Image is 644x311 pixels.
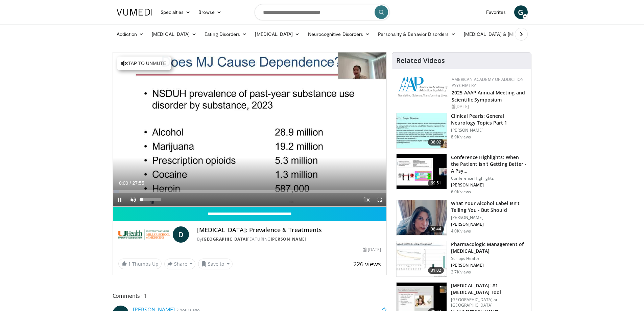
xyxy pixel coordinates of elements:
[451,189,471,195] p: 6.0K views
[428,267,444,274] span: 31:02
[451,269,471,275] p: 2.7K views
[452,104,526,110] div: [DATE]
[304,27,374,41] a: Neurocognitive Disorders
[451,241,527,254] h3: Pharmacologic Management of [MEDICAL_DATA]
[359,193,373,206] button: Playback Rate
[451,228,471,234] p: 4.0K views
[130,180,131,186] span: /
[398,76,448,97] img: f7c290de-70ae-47e0-9ae1-04035161c232.png.150x105_q85_autocrop_double_scale_upscale_version-0.2.png
[397,241,447,276] img: b20a009e-c028-45a8-b15f-eefb193e12bc.150x105_q85_crop-smart_upscale.jpg
[452,76,524,88] a: American Academy of Addiction Psychiatry
[194,5,225,19] a: Browse
[451,200,527,214] h3: What Your Alcohol Label Isn’t Telling You - But Should
[113,52,387,207] video-js: Video Player
[113,291,387,300] span: Comments 1
[119,180,128,186] span: 0:00
[117,9,152,16] img: VuMedi Logo
[451,113,527,126] h3: Clinical Pearls: General Neurology Topics Part 1
[113,193,126,206] button: Pause
[451,176,527,181] p: Conference Highlights
[428,180,444,186] span: 69:51
[251,27,304,41] a: [MEDICAL_DATA]
[113,27,148,41] a: Addiction
[117,57,171,70] button: Tap to unmute
[157,5,195,19] a: Specialties
[451,215,527,220] p: [PERSON_NAME]
[397,113,447,148] img: 91ec4e47-6cc3-4d45-a77d-be3eb23d61cb.150x105_q85_crop-smart_upscale.jpg
[373,193,386,206] button: Fullscreen
[363,247,381,253] div: [DATE]
[271,236,307,242] a: [PERSON_NAME]
[118,226,170,243] img: University of Miami
[452,89,525,103] a: 2025 AAAP Annual Meeting and Scientific Symposium
[451,154,527,174] h3: Conference Highlights: When the Patient Isn't Getting Better - A Psy…
[397,154,447,190] img: 4362ec9e-0993-4580-bfd4-8e18d57e1d49.150x105_q85_crop-smart_upscale.jpg
[428,226,444,232] span: 08:44
[396,113,527,149] a: 38:02 Clinical Pearls: General Neurology Topics Part 1 [PERSON_NAME] 8.9K views
[451,256,527,261] p: Scripps Health
[200,27,251,41] a: Eating Disorders
[514,5,528,19] a: G
[255,4,390,20] input: Search topics, interventions
[451,282,527,296] h3: [MEDICAL_DATA]: #1 [MEDICAL_DATA] Tool
[451,182,527,188] p: [PERSON_NAME]
[396,241,527,277] a: 31:02 Pharmacologic Management of [MEDICAL_DATA] Scripps Health [PERSON_NAME] 2.7K views
[451,128,527,133] p: [PERSON_NAME]
[173,226,189,243] a: D
[428,139,444,146] span: 38:02
[132,180,144,186] span: 27:55
[118,259,162,269] a: 1 Thumbs Up
[374,27,459,41] a: Personality & Behavior Disorders
[396,200,527,236] a: 08:44 What Your Alcohol Label Isn’t Telling You - But Should [PERSON_NAME] [PERSON_NAME] 4.0K views
[396,57,445,65] h4: Related Videos
[128,261,131,267] span: 1
[197,236,381,242] div: By FEATURING
[126,193,140,206] button: Unmute
[142,198,161,201] div: Volume Level
[164,259,196,269] button: Share
[451,263,527,268] p: [PERSON_NAME]
[396,154,527,195] a: 69:51 Conference Highlights: When the Patient Isn't Getting Better - A Psy… Conference Highlights...
[353,260,381,268] span: 226 views
[460,27,556,41] a: [MEDICAL_DATA] & [MEDICAL_DATA]
[148,27,200,41] a: [MEDICAL_DATA]
[198,259,233,269] button: Save to
[451,222,527,227] p: [PERSON_NAME]
[451,134,471,140] p: 8.9K views
[482,5,510,19] a: Favorites
[451,297,527,308] p: [GEOGRAPHIC_DATA] at [GEOGRAPHIC_DATA]
[397,200,447,236] img: 3c46fb29-c319-40f0-ac3f-21a5db39118c.png.150x105_q85_crop-smart_upscale.png
[197,226,381,234] h4: [MEDICAL_DATA]: Prevalence & Treatments
[202,236,247,242] a: [GEOGRAPHIC_DATA]
[113,190,387,193] div: Progress Bar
